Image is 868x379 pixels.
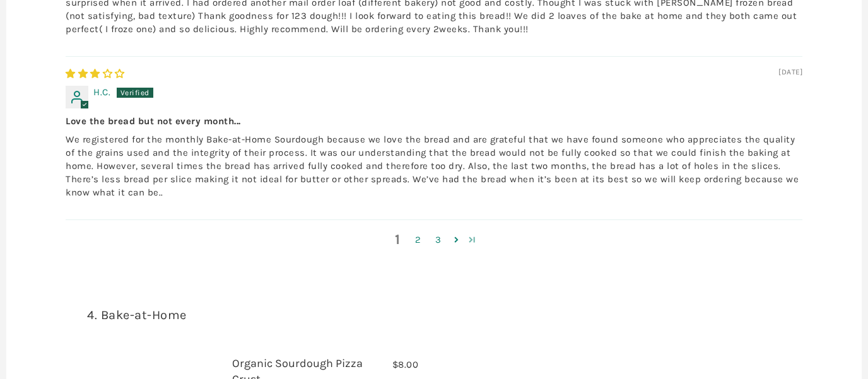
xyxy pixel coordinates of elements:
[66,68,125,79] span: 3 star review
[93,86,110,98] span: H.C.
[66,133,802,199] p: We registered for the monthly Bake-at-Home Sourdough because we love the bread and are grateful t...
[428,233,449,247] a: Page 3
[778,67,802,78] span: [DATE]
[464,232,481,247] a: Page 4
[449,232,465,247] a: Page 2
[87,308,187,322] a: 4. Bake-at-Home
[392,359,419,370] span: $8.00
[66,115,802,128] b: Love the bread but not every month...
[408,233,428,247] a: Page 2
